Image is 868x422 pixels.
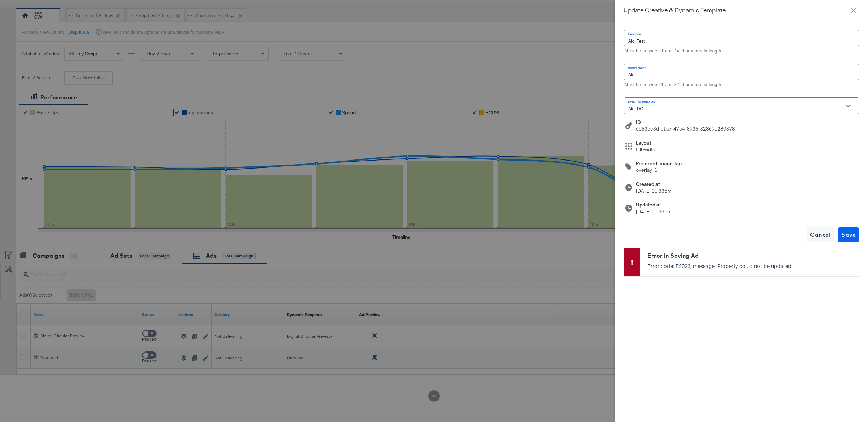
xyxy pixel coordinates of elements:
[636,188,672,195] div: [DATE] 01:33pm
[636,208,672,215] div: [DATE] 01:33pm
[636,140,655,146] div: Layout
[647,252,855,260] div: Error in Saving Ad
[636,146,655,153] div: Fill width
[810,230,830,240] span: Cancel
[636,167,682,174] div: overlay_1
[625,48,854,55] p: Must be between 1 and 34 characters in length
[851,8,856,13] span: close
[841,230,856,240] span: Save
[838,227,859,242] button: Save
[624,6,859,14] div: Update Creative & Dynamic Template
[647,263,855,270] p: Error code: E2023, message: Property could not be updated
[636,201,672,208] div: Updated at
[636,119,735,126] div: ID
[843,101,854,111] button: Open
[625,81,854,89] p: Must be between 1 and 32 characters in length
[807,227,834,242] button: Cancel
[636,125,735,132] div: ed53ce3d-a1a7-47c4-8935-323691289878
[636,181,672,188] div: Created at
[636,160,682,167] div: Preferred Image Tag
